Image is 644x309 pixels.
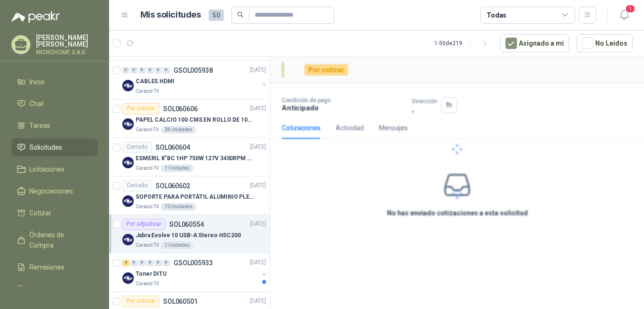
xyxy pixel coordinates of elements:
[155,67,162,74] div: 0
[11,95,98,113] a: Chat
[161,241,193,249] div: 2 Unidades
[11,116,98,135] a: Tareas
[11,138,98,156] a: Solicitudes
[29,98,44,109] span: Chat
[136,77,175,86] p: CABLES HDMI
[136,154,254,163] p: ESMERIL 8"BC 1HP 750W 127V 3450RPM URREA
[122,296,159,307] div: Por cotizar
[122,272,134,284] img: Company Logo
[434,36,493,51] div: 1 - 50 de 219
[577,34,633,52] button: No Leídos
[156,144,190,151] p: SOL060604
[625,4,635,13] span: 1
[11,258,98,276] a: Remisiones
[250,104,266,113] p: [DATE]
[174,67,213,74] p: GSOL005938
[109,99,270,138] a: Por cotizarSOL060606[DATE] Company LogoPAPEL CALCIO 100 CMS EN ROLLO DE 100 GRCaracol TV38 Unidades
[29,262,64,272] span: Remisiones
[29,164,64,174] span: Licitaciones
[130,67,138,74] div: 0
[136,116,254,125] p: PAPEL CALCIO 100 CMS EN ROLLO DE 100 GR
[122,65,268,95] a: 0 0 0 0 0 0 GSOL005938[DATE] Company LogoCABLES HDMICaracol TV
[250,66,266,75] p: [DATE]
[122,142,152,153] div: Cerrado
[237,11,244,18] span: search
[136,193,254,202] p: SOPORTE PARA PORTÁTIL ALUMINIO PLEGABLE VTA
[500,34,569,52] button: Asignado a mi
[174,260,213,266] p: GSOL005933
[122,260,129,266] div: 4
[29,230,89,251] span: Órdenes de Compra
[138,67,146,74] div: 0
[29,284,71,294] span: Configuración
[136,280,159,288] p: Caracol TV
[616,7,633,24] button: 1
[29,208,51,218] span: Cotizar
[487,10,506,20] div: Todas
[250,181,266,190] p: [DATE]
[163,298,198,305] p: SOL060501
[156,183,190,189] p: SOL060602
[122,257,268,288] a: 4 0 0 0 0 0 GSOL005933[DATE] Company LogoToner DITUCaracol TV
[169,221,204,228] p: SOL060554
[122,219,166,230] div: Por adjudicar
[36,34,98,48] p: [PERSON_NAME] [PERSON_NAME]
[250,258,266,267] p: [DATE]
[136,270,166,279] p: Toner DITU
[122,103,159,115] div: Por cotizar
[122,234,134,245] img: Company Logo
[161,164,193,172] div: 1 Unidades
[109,215,270,253] a: Por adjudicarSOL060554[DATE] Company LogoJabra Evolve 10 USB-A Stereo HSC200Caracol TV2 Unidades
[11,160,98,178] a: Licitaciones
[122,157,134,168] img: Company Logo
[250,143,266,152] p: [DATE]
[11,280,98,298] a: Configuración
[130,260,138,266] div: 0
[140,8,201,22] h1: Mis solicitudes
[122,180,152,192] div: Cerrado
[109,138,270,176] a: CerradoSOL060604[DATE] Company LogoESMERIL 8"BC 1HP 750W 127V 3450RPM URREACaracol TV1 Unidades
[36,49,98,55] p: MICROHOME S.A.S
[29,120,50,131] span: Tareas
[29,77,45,87] span: Inicio
[250,297,266,306] p: [DATE]
[122,67,129,74] div: 0
[29,142,62,153] span: Solicitudes
[136,126,159,134] p: Caracol TV
[122,118,134,130] img: Company Logo
[163,106,198,112] p: SOL060606
[122,80,134,91] img: Company Logo
[136,87,159,95] p: Caracol TV
[122,195,134,207] img: Company Logo
[11,204,98,222] a: Cotizar
[136,164,159,172] p: Caracol TV
[11,73,98,91] a: Inicio
[163,260,170,266] div: 0
[147,67,154,74] div: 0
[109,176,270,215] a: CerradoSOL060602[DATE] Company LogoSOPORTE PARA PORTÁTIL ALUMINIO PLEGABLE VTACaracol TV70 Unidades
[161,126,196,134] div: 38 Unidades
[11,11,60,23] img: Logo peakr
[136,231,241,240] p: Jabra Evolve 10 USB-A Stereo HSC200
[161,203,196,211] div: 70 Unidades
[11,226,98,254] a: Órdenes de Compra
[163,67,170,74] div: 0
[250,220,266,229] p: [DATE]
[138,260,146,266] div: 0
[136,203,159,211] p: Caracol TV
[136,241,159,249] p: Caracol TV
[209,10,224,21] span: 50
[155,260,162,266] div: 0
[29,186,73,196] span: Negociaciones
[147,260,154,266] div: 0
[11,182,98,200] a: Negociaciones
